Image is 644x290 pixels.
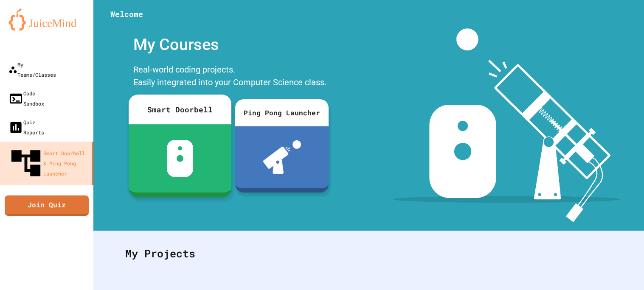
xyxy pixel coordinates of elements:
div: My Projects [117,237,621,270]
div: My Courses [129,28,333,61]
div: Code Sandbox [8,88,44,109]
img: sdb-white.svg [167,140,194,177]
div: Ping Pong Launcher [235,99,329,126]
div: Real-world coding projects. Easily integrated into your Computer Science class. [129,61,333,93]
div: Smart Doorbell [129,95,231,124]
div: My Teams/Classes [8,59,56,80]
img: banner-image-my-projects.png [393,28,620,222]
div: Quiz Reports [8,117,44,137]
a: Join Quiz [5,195,89,216]
div: Smart Doorbell & Ping Pong Launcher [8,146,88,181]
img: ppl-with-ball.png [263,140,301,174]
img: logo-orange.svg [8,8,85,31]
